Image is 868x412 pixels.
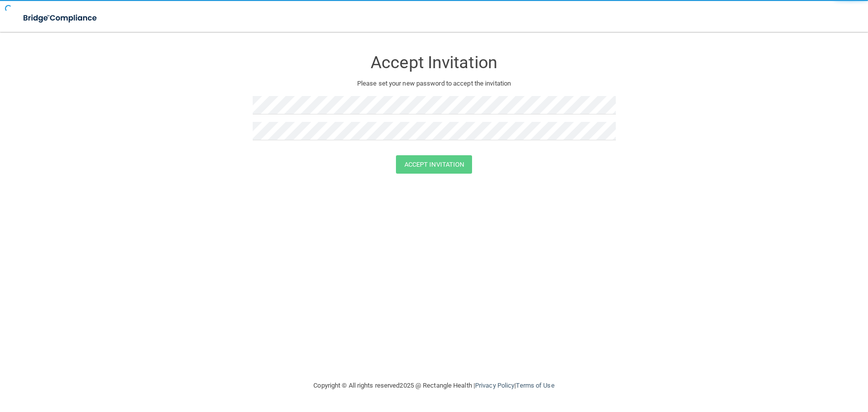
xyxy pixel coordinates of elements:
[253,53,616,72] h3: Accept Invitation
[253,370,616,402] div: Copyright © All rights reserved 2025 @ Rectangle Health | |
[15,8,106,28] img: bridge_compliance_login_screen.278c3ca4.svg
[396,155,473,174] button: Accept Invitation
[516,382,554,389] a: Terms of Use
[475,382,514,389] a: Privacy Policy
[260,78,608,90] p: Please set your new password to accept the invitation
